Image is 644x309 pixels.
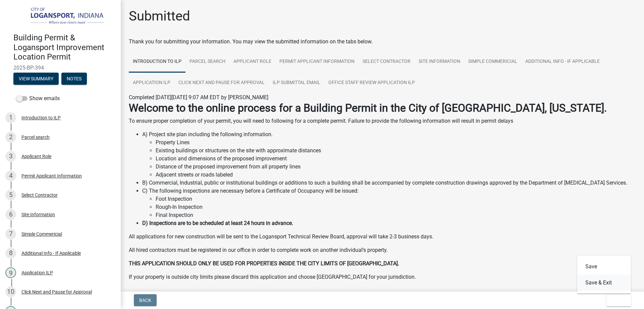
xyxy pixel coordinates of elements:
[324,72,419,94] a: Office Staff Review Application ILP
[13,33,115,62] h4: Building Permit & Logansport Improvement Location Permit
[129,8,190,24] h1: Submitted
[61,76,87,82] wm-modal-confirm: Notes
[142,220,293,226] strong: D) Inspections are to be scheduled at least 24 hours in advance.
[129,246,636,254] p: All hired contractors must be registered in our office in order to complete work on another indiv...
[134,294,157,306] button: Back
[129,117,636,125] p: To ensure proper completion of your permit, you will need to following for a complete permit. Fai...
[156,203,636,211] li: Rough-In Inspection
[13,73,59,85] button: View Summary
[21,251,81,256] div: Additional Info - If Applicable
[129,102,607,114] strong: Welcome to the online process for a Building Permit in the City of [GEOGRAPHIC_DATA], [US_STATE].
[21,212,55,217] div: Site Information
[21,193,58,197] div: Select Contractor
[142,179,636,187] li: B) Commercial, Industrial, public or institutional buildings or additions to such a building shal...
[21,173,82,178] div: Permit Applicant Information
[5,132,16,143] div: 2
[129,233,636,241] p: All applications for new construction will be sent to the Logansport Technical Review Board, appr...
[13,7,110,26] img: City of Logansport, Indiana
[5,112,16,123] div: 1
[275,51,359,73] a: Permit Applicant Information
[139,298,151,303] span: Back
[129,38,636,46] div: Thank you for submitting your information. You may view the submitted information on the tabs below.
[21,115,61,120] div: Introduction to ILP
[5,267,16,278] div: 9
[21,289,92,294] div: Click Next and Pause for Approval
[5,151,16,162] div: 3
[5,209,16,220] div: 6
[156,211,636,219] li: Final Inspection
[229,51,275,73] a: Applicant Role
[185,51,229,73] a: Parcel search
[156,155,636,163] li: Location and dimensions of the proposed improvement
[129,72,174,94] a: Application ILP
[156,163,636,171] li: Distance of the proposed improvement from all property lines
[21,270,53,275] div: Application ILP
[16,94,60,103] label: Show emails
[142,187,636,219] li: C) The following inspections are necessary before a Certificate of Occupancy will be issued:
[415,51,464,73] a: Site Information
[612,298,622,303] span: Exit
[5,229,16,239] div: 7
[129,273,636,281] p: If your property is outside city limits please discard this application and choose [GEOGRAPHIC_DA...
[156,139,636,147] li: Property Lines
[174,72,269,94] a: Click Next and Pause for Approval
[129,94,268,101] span: Completed [DATE][DATE] 9:07 AM EDT by [PERSON_NAME]
[5,248,16,259] div: 8
[61,73,87,85] button: Notes
[5,170,16,181] div: 4
[129,51,185,73] a: Introduction to ILP
[129,260,399,267] strong: THIS APPLICATION SHOULD ONLY BE USED FOR PROPERTIES INSIDE THE CITY LIMITS OF [GEOGRAPHIC_DATA].
[577,256,631,294] div: Exit
[5,190,16,200] div: 5
[156,147,636,155] li: Existing buildings or structures on the site with approximate distances
[156,195,636,203] li: Foot Inspection
[21,135,50,140] div: Parcel search
[521,51,604,73] a: Additional Info - If Applicable
[21,232,62,236] div: Simple Commericial
[156,171,636,179] li: Adjacent streets or roads labeled
[142,130,636,179] li: A) Project site plan including the following information.
[606,294,631,306] button: Exit
[21,154,51,159] div: Applicant Role
[577,259,631,275] button: Save
[13,65,107,71] span: 2025-BP-394
[577,275,631,291] button: Save & Exit
[359,51,415,73] a: Select Contractor
[464,51,521,73] a: Simple Commericial
[5,286,16,297] div: 10
[13,76,59,82] wm-modal-confirm: Summary
[269,72,324,94] a: ILP Submittal Email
